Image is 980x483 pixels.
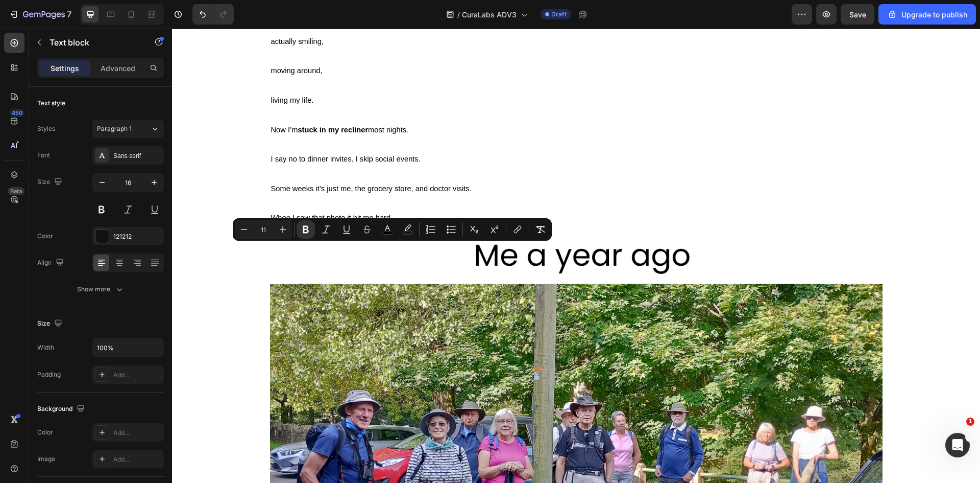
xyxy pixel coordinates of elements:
[966,418,974,426] span: 1
[233,218,552,241] div: Editor contextual toolbar
[93,338,163,357] input: Auto
[37,151,50,160] div: Font
[551,10,567,19] span: Draft
[113,428,161,438] div: Add...
[37,232,53,241] div: Color
[841,4,874,25] button: Save
[113,371,161,380] div: Add...
[462,9,517,20] span: CuraLabs ADV3
[849,10,866,19] span: Save
[37,175,64,189] div: Size
[101,63,135,74] p: Advanced
[50,36,136,49] p: Text block
[887,9,967,20] div: Upgrade to publish
[37,99,65,108] div: Text style
[37,124,55,133] div: Styles
[92,120,164,138] button: Paragraph 1
[172,29,980,483] iframe: Design area
[192,4,234,25] div: Undo/Redo
[37,454,55,464] div: Image
[37,428,53,437] div: Color
[37,280,164,298] button: Show more
[8,187,24,195] div: Beta
[945,433,970,457] iframe: Intercom live chat
[51,63,79,74] p: Settings
[457,9,460,20] span: /
[37,370,61,379] div: Padding
[113,455,161,464] div: Add...
[878,4,976,25] button: Upgrade to publish
[10,109,24,117] div: 450
[97,124,132,133] span: Paragraph 1
[77,284,125,294] div: Show more
[113,232,161,241] div: 121212
[37,256,66,270] div: Align
[113,151,161,160] div: Sans-serif
[4,4,76,25] button: 7
[67,8,71,20] p: 7
[37,317,64,331] div: Size
[37,343,54,352] div: Width
[37,402,87,416] div: Background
